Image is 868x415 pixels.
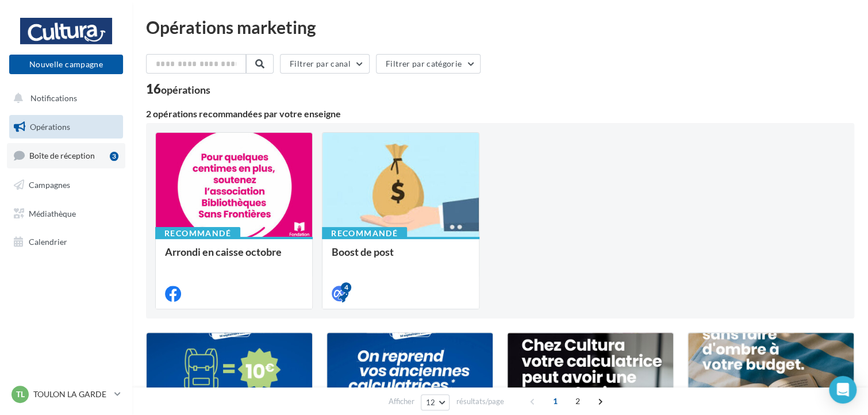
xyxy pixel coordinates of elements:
span: Boîte de réception [29,151,95,160]
a: Calendrier [7,230,125,254]
span: 12 [426,398,436,407]
span: 1 [546,392,564,410]
div: Recommandé [322,227,407,240]
button: 12 [421,394,450,410]
a: Opérations [7,115,125,139]
span: Afficher [389,396,414,407]
p: TOULON LA GARDE [33,389,110,400]
button: Nouvelle campagne [9,55,123,74]
div: 4 [341,282,351,293]
a: Boîte de réception3 [7,143,125,168]
span: Campagnes [29,180,70,190]
button: Notifications [7,86,121,110]
button: Filtrer par canal [280,54,370,74]
span: TL [16,389,25,400]
span: Médiathèque [29,208,76,218]
span: résultats/page [456,396,504,407]
div: 2 opérations recommandées par votre enseigne [146,109,854,118]
div: Opérations marketing [146,18,854,36]
span: Notifications [30,93,77,103]
a: TL TOULON LA GARDE [9,383,123,405]
a: Campagnes [7,173,125,197]
div: 3 [110,152,118,161]
div: Arrondi en caisse octobre [165,246,303,269]
div: opérations [161,84,210,95]
span: Opérations [30,122,70,132]
span: Calendrier [29,237,67,247]
div: 16 [146,83,210,95]
a: Médiathèque [7,202,125,226]
div: Recommandé [155,227,240,240]
button: Filtrer par catégorie [376,54,481,74]
div: Open Intercom Messenger [829,376,857,404]
div: Boost de post [332,246,470,269]
span: 2 [569,392,587,410]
